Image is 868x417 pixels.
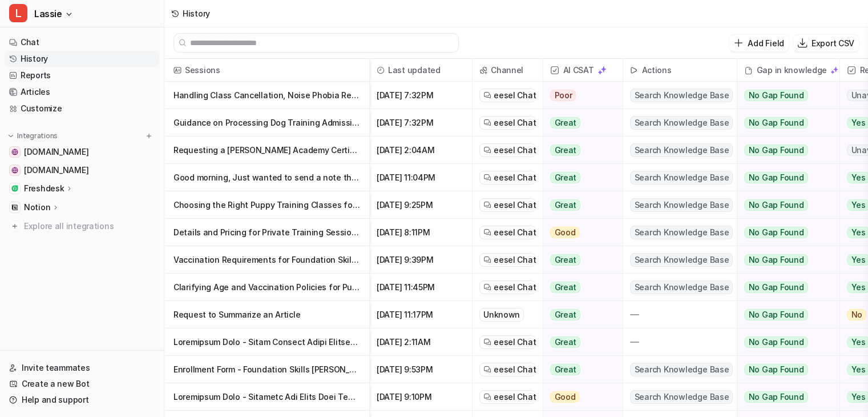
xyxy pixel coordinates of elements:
[630,280,733,294] span: Search Knowledge Base
[744,254,808,266] span: No Gap Found
[17,131,58,141] p: Integrations
[550,254,580,266] span: Great
[173,383,360,411] p: Loremipsum Dolo - Sitametc Adi Elits Doei Tempor Inci Utl E Dolore. magnaali enimadmi ven quisn 3...
[374,246,467,274] span: [DATE] 9:39PM
[7,132,15,140] img: expand menu
[744,90,808,101] span: No Gap Found
[169,59,365,82] span: Sessions
[494,145,536,156] span: eesel Chat
[630,226,733,239] span: Search Knowledge Base
[5,376,159,392] a: Create a new Bot
[483,172,532,183] a: eesel Chat
[11,149,18,155] img: www.whenhoundsfly.com
[5,392,159,408] a: Help and support
[543,274,616,301] button: Great
[494,391,536,403] span: eesel Chat
[374,137,467,164] span: [DATE] 2:04AM
[483,391,532,403] a: eesel Chat
[173,274,360,301] p: Clarifying Age and Vaccination Policies for Puppy Classes
[630,253,733,267] span: Search Knowledge Base
[173,356,360,383] p: Enrollment Form - Foundation Skills [PERSON_NAME] Terrier mix Riverdale D Dorabuzas rep
[744,282,808,293] span: No Gap Found
[737,191,831,219] button: No Gap Found
[543,191,616,219] button: Great
[183,7,210,19] div: History
[543,246,616,274] button: Great
[744,145,808,156] span: No Gap Found
[173,328,360,356] p: Loremipsum Dolo - Sitam Consect Adipi Elitseddo eiu Tempo Incididun U Labor. etdol2 magnaali eni ...
[543,328,616,356] button: Great
[374,274,467,301] span: [DATE] 11:45PM
[737,328,831,356] button: No Gap Found
[737,274,831,301] button: No Gap Found
[483,90,532,101] a: eesel Chat
[744,336,808,348] span: No Gap Found
[483,91,491,99] img: eeselChat
[483,227,532,238] a: eesel Chat
[630,198,733,212] span: Search Knowledge Base
[483,364,532,375] a: eesel Chat
[550,117,580,129] span: Great
[737,246,831,274] button: No Gap Found
[641,59,671,82] h2: Actions
[374,109,467,137] span: [DATE] 7:32PM
[494,172,536,183] span: eesel Chat
[374,356,467,383] span: [DATE] 9:53PM
[550,364,580,375] span: Great
[494,336,536,348] span: eesel Chat
[812,37,854,49] p: Export CSV
[24,146,88,158] span: [DOMAIN_NAME]
[494,254,536,266] span: eesel Chat
[24,183,64,194] p: Freshdesk
[630,89,733,102] span: Search Knowledge Base
[543,383,616,411] button: Good
[737,219,831,246] button: No Gap Found
[748,37,784,49] p: Add Field
[5,84,159,100] a: Articles
[374,82,467,109] span: [DATE] 7:32PM
[173,301,360,328] p: Request to Summarize an Article
[11,185,18,192] img: Freshdesk
[5,360,159,376] a: Invite teammates
[483,228,491,236] img: eeselChat
[737,164,831,191] button: No Gap Found
[483,174,491,182] img: eeselChat
[173,246,360,274] p: Vaccination Requirements for Foundation Skills Enrollment
[630,390,733,404] span: Search Knowledge Base
[483,146,491,154] img: eeselChat
[374,191,467,219] span: [DATE] 9:25PM
[543,137,616,164] button: Great
[173,219,360,246] p: Details and Pricing for Private Training Sessions
[483,199,532,211] a: eesel Chat
[630,116,733,130] span: Search Knowledge Base
[483,336,532,348] a: eesel Chat
[744,172,808,183] span: No Gap Found
[543,109,616,137] button: Great
[543,356,616,383] button: Great
[543,219,616,246] button: Good
[483,366,491,374] img: eeselChat
[550,227,579,238] span: Good
[744,199,808,211] span: No Gap Found
[9,4,27,22] span: L
[5,34,159,50] a: Chat
[11,167,18,174] img: online.whenhoundsfly.com
[737,383,831,411] button: No Gap Found
[793,35,859,51] button: Export CSV
[483,256,491,264] img: eeselChat
[630,143,733,157] span: Search Knowledge Base
[550,90,576,101] span: Poor
[24,202,50,213] p: Notion
[173,137,360,164] p: Requesting a [PERSON_NAME] Academy Certified Trainer for Private Lessons
[5,67,159,83] a: Reports
[630,363,733,376] span: Search Knowledge Base
[374,219,467,246] span: [DATE] 8:11PM
[483,393,491,401] img: eeselChat
[543,301,616,328] button: Great
[729,35,788,51] button: Add Field
[550,336,580,348] span: Great
[145,132,153,140] img: menu_add.svg
[374,59,467,82] span: Last updated
[494,364,536,375] span: eesel Chat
